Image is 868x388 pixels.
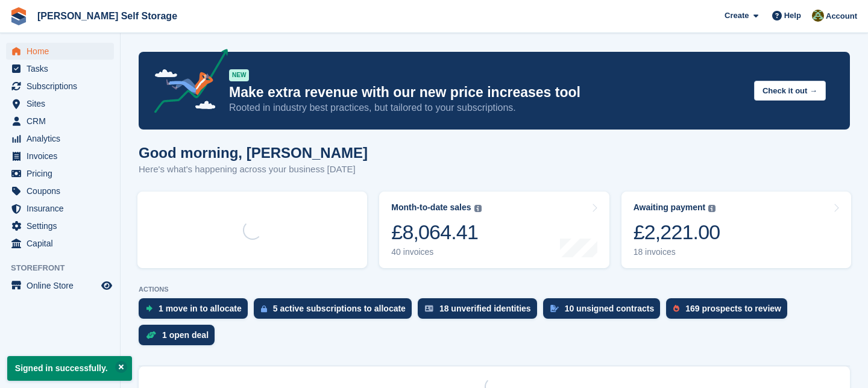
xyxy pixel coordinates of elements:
a: 10 unsigned contracts [543,298,667,325]
div: 169 prospects to review [685,304,781,313]
img: Karl [812,10,824,22]
div: 1 open deal [162,330,209,340]
img: icon-info-grey-7440780725fd019a000dd9b08b2336e03edf1995a4989e88bcd33f0948082b44.svg [474,205,482,212]
img: prospect-51fa495bee0391a8d652442698ab0144808aea92771e9ea1ae160a38d050c398.svg [673,305,679,312]
div: Month-to-date sales [391,202,471,213]
div: 10 unsigned contracts [565,304,655,313]
span: Sites [27,95,99,112]
p: ACTIONS [139,286,850,293]
span: Storefront [11,262,120,274]
a: Month-to-date sales £8,064.41 40 invoices [379,192,609,268]
div: 40 invoices [391,247,481,257]
a: 1 move in to allocate [139,298,254,325]
span: Insurance [27,200,99,217]
p: Signed in successfully. [7,356,132,381]
img: move_ins_to_allocate_icon-fdf77a2bb77ea45bf5b3d319d69a93e2d87916cf1d5bf7949dd705db3b84f3ca.svg [146,305,153,312]
a: 18 unverified identities [418,298,543,325]
img: verify_identity-adf6edd0f0f0b5bbfe63781bf79b02c33cf7c696d77639b501bdc392416b5a36.svg [425,305,433,312]
img: stora-icon-8386f47178a22dfd0bd8f6a31ec36ba5ce8667c1dd55bd0f319d3a0aa187defe.svg [10,7,28,25]
span: Create [725,10,749,22]
a: 1 open deal [139,325,221,351]
a: menu [6,78,114,95]
p: Make extra revenue with our new price increases tool [229,84,744,101]
div: Awaiting payment [634,202,706,213]
a: [PERSON_NAME] Self Storage [33,6,182,26]
a: menu [6,235,114,252]
a: menu [6,148,114,164]
a: menu [6,113,114,130]
a: menu [6,217,114,234]
div: 18 unverified identities [439,304,531,313]
span: Help [784,10,801,22]
a: menu [6,200,114,217]
img: contract_signature_icon-13c848040528278c33f63329250d36e43548de30e8caae1d1a13099fd9432cc5.svg [550,305,559,312]
a: menu [6,60,114,77]
a: menu [6,43,114,60]
span: Settings [27,217,99,234]
img: price-adjustments-announcement-icon-8257ccfd72463d97f412b2fc003d46551f7dbcb40ab6d574587a9cd5c0d94... [144,49,228,117]
span: Analytics [27,130,99,147]
a: menu [6,277,114,294]
div: £2,221.00 [634,220,720,245]
a: menu [6,130,114,147]
a: 169 prospects to review [666,298,793,325]
span: Account [826,10,857,22]
span: Pricing [27,165,99,182]
a: menu [6,95,114,112]
a: Awaiting payment £2,221.00 18 invoices [621,192,851,268]
img: deal-1b604bf984904fb50ccaf53a9ad4b4a5d6e5aea283cecdc64d6e3604feb123c2.svg [146,331,156,339]
a: Preview store [99,278,114,293]
span: Subscriptions [27,78,99,95]
p: Here's what's happening across your business [DATE] [139,163,368,177]
span: Home [27,43,99,60]
span: Online Store [27,277,99,294]
a: 5 active subscriptions to allocate [254,298,418,325]
p: Rooted in industry best practices, but tailored to your subscriptions. [229,101,744,114]
span: Coupons [27,183,99,199]
button: Check it out → [754,81,826,101]
div: 18 invoices [634,247,720,257]
span: Invoices [27,148,99,164]
a: menu [6,165,114,182]
a: menu [6,183,114,199]
img: active_subscription_to_allocate_icon-d502201f5373d7db506a760aba3b589e785aa758c864c3986d89f69b8ff3... [261,305,267,313]
span: Capital [27,235,99,252]
div: 5 active subscriptions to allocate [273,304,406,313]
div: 1 move in to allocate [159,304,242,313]
div: £8,064.41 [391,220,481,245]
h1: Good morning, [PERSON_NAME] [139,145,368,161]
div: NEW [229,69,249,81]
span: Tasks [27,60,99,77]
span: CRM [27,113,99,130]
img: icon-info-grey-7440780725fd019a000dd9b08b2336e03edf1995a4989e88bcd33f0948082b44.svg [708,205,715,212]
